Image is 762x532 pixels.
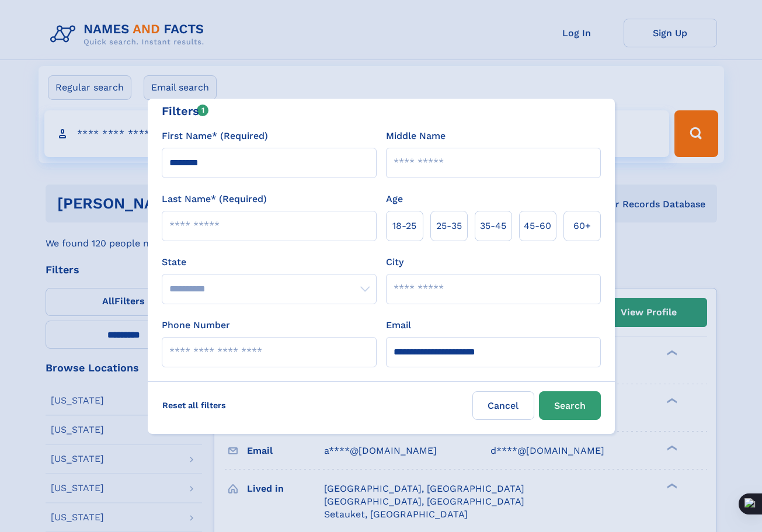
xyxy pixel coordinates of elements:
[162,318,230,332] label: Phone Number
[155,391,234,419] label: Reset all filters
[386,318,411,332] label: Email
[162,255,377,269] label: State
[386,192,403,206] label: Age
[480,219,506,233] span: 35‑45
[162,192,267,206] label: Last Name* (Required)
[386,129,446,143] label: Middle Name
[436,219,462,233] span: 25‑35
[573,219,591,233] span: 60+
[162,129,268,143] label: First Name* (Required)
[472,391,534,420] label: Cancel
[392,219,416,233] span: 18‑25
[386,255,403,269] label: City
[162,102,209,120] div: Filters
[524,219,551,233] span: 45‑60
[539,391,601,420] button: Search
